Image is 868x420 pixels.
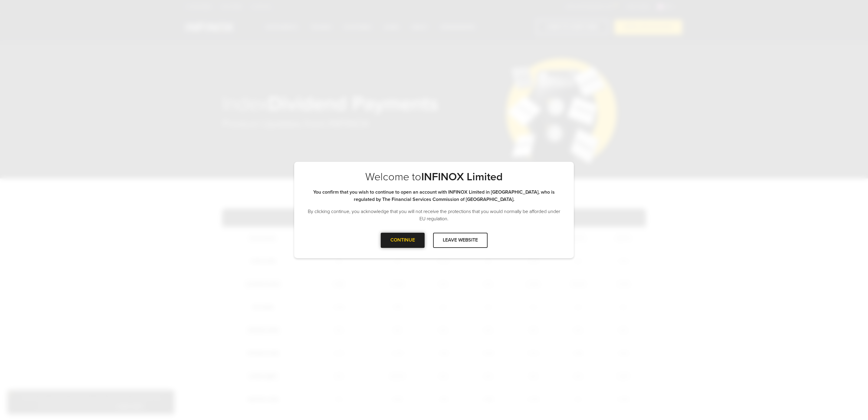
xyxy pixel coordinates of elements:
[421,170,503,183] strong: INFINOX Limited
[306,208,562,222] p: By clicking continue, you acknowledge that you will not receive the protections that you would no...
[313,189,555,202] strong: You confirm that you wish to continue to open an account with INFINOX Limited in [GEOGRAPHIC_DATA...
[433,233,488,248] div: LEAVE WEBSITE
[306,170,562,184] p: Welcome to
[381,233,425,248] div: CONTINUE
